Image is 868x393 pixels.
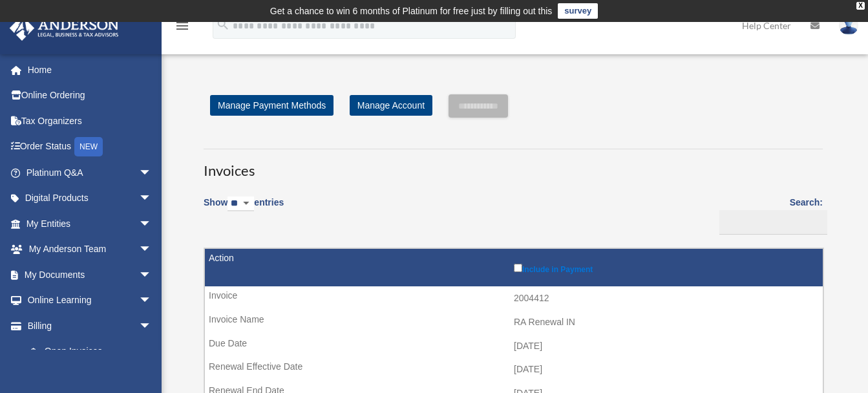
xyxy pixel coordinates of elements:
span: arrow_drop_down [139,211,165,237]
div: NEW [74,137,103,156]
a: My Entitiesarrow_drop_down [9,211,171,237]
a: Billingarrow_drop_down [9,313,165,339]
div: RA Renewal IN [514,317,816,328]
select: Showentries [228,197,254,211]
div: Get a chance to win 6 months of Platinum for free just by filling out this [270,3,553,19]
input: Search: [719,210,827,235]
span: arrow_drop_down [139,237,165,263]
a: Digital Productsarrow_drop_down [9,186,171,211]
label: Search: [715,195,823,235]
label: Include in Payment [514,261,816,274]
a: Online Learningarrow_drop_down [9,288,171,313]
span: arrow_drop_down [139,186,165,212]
a: Manage Account [350,95,432,116]
span: arrow_drop_down [139,313,165,339]
a: My Documentsarrow_drop_down [9,262,171,288]
td: [DATE] [205,334,823,359]
h3: Invoices [204,149,823,181]
span: arrow_drop_down [139,262,165,288]
a: Tax Organizers [9,108,171,134]
span: arrow_drop_down [139,160,165,186]
a: Order StatusNEW [9,134,171,160]
label: Show entries [204,195,284,224]
a: My Anderson Teamarrow_drop_down [9,237,171,262]
a: Online Ordering [9,83,171,109]
a: Manage Payment Methods [210,95,333,116]
td: 2004412 [205,286,823,311]
a: menu [175,23,190,34]
span: $ [38,344,45,360]
a: survey [558,3,598,19]
td: [DATE] [205,357,823,382]
div: close [856,2,865,10]
i: menu [175,18,190,34]
img: Anderson Advisors Platinum Portal [6,16,123,41]
a: $Open Invoices [18,339,158,365]
a: Home [9,57,171,83]
span: arrow_drop_down [139,288,165,314]
a: Platinum Q&Aarrow_drop_down [9,160,171,186]
img: User Pic [839,16,858,35]
i: search [216,17,230,32]
input: Include in Payment [514,264,522,272]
